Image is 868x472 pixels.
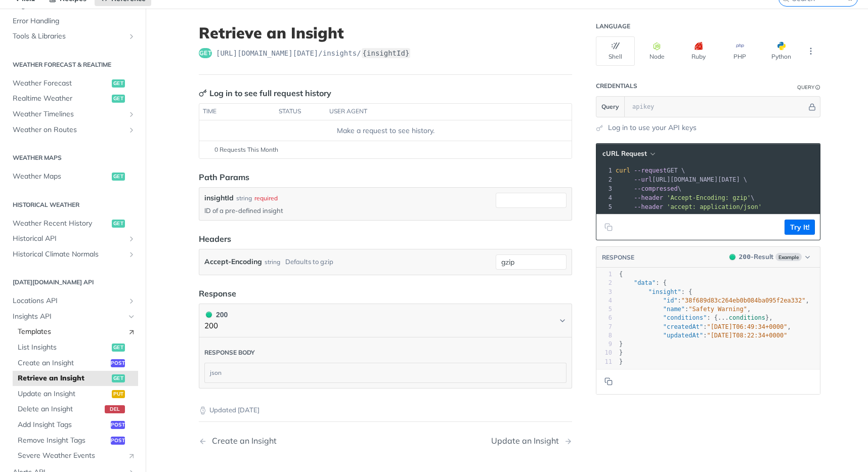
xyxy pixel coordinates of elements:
[729,314,765,321] span: conditions
[724,252,815,262] button: 200200-ResultExample
[667,194,751,201] span: 'Accept-Encoding: gzip'
[18,342,109,353] span: List Insights
[596,175,614,184] div: 2
[13,356,138,371] a: Create an Insightpost
[13,340,138,355] a: List Insightsget
[634,185,678,192] span: --compressed
[619,314,773,321] span: : { },
[785,220,815,235] button: Try It!
[13,234,125,244] span: Historical API
[236,194,252,203] div: string
[204,349,255,357] div: Response body
[8,29,138,44] a: Tools & LibrariesShow subpages for Tools & Libraries
[679,36,718,66] button: Ruby
[718,314,729,321] span: ...
[720,36,759,66] button: PHP
[112,220,125,228] span: get
[13,16,136,26] span: Error Handling
[204,309,567,332] button: 200 200200
[13,109,125,119] span: Weather Timelines
[199,287,236,299] div: Response
[13,219,109,229] span: Weather Recent History
[127,250,136,259] button: Show subpages for Historical Climate Normals
[596,202,614,211] div: 5
[596,349,612,357] div: 10
[199,337,572,389] div: 200 200200
[8,76,138,91] a: Weather Forecastget
[127,126,136,134] button: Show subpages for Weather on Routes
[112,344,125,352] span: get
[8,247,138,262] a: Historical Climate NormalsShow subpages for Historical Climate Normals
[204,309,228,320] div: 200
[199,89,207,97] svg: Key
[663,314,707,321] span: "conditions"
[663,332,703,339] span: "updatedAt"
[254,194,278,203] div: required
[204,193,234,203] label: insightId
[111,359,125,367] span: post
[608,122,697,133] a: Log in to use your API keys
[127,297,136,305] button: Show subpages for Locations API
[13,402,138,417] a: Delete an Insightdel
[204,320,228,332] p: 200
[8,293,138,309] a: Locations APIShow subpages for Locations API
[8,107,138,122] a: Weather TimelinesShow subpages for Weather Timelines
[663,306,685,313] span: "name"
[18,436,108,446] span: Remove Insight Tags
[127,328,136,336] i: Link
[127,32,136,40] button: Show subpages for Tools & Libraries
[205,363,566,382] div: json
[619,271,623,278] span: {
[13,312,125,322] span: Insights API
[13,78,109,89] span: Weather Forecast
[8,216,138,231] a: Weather Recent Historyget
[18,373,109,383] span: Retrieve an Insight
[199,436,359,446] a: Previous Page: Create an Insight
[13,125,125,135] span: Weather on Routes
[815,85,820,90] i: Information
[8,14,138,29] a: Error Handling
[648,288,681,295] span: "insight"
[806,47,815,56] svg: More ellipsis
[13,433,138,448] a: Remove Insight Tagspost
[265,254,280,269] div: string
[775,253,802,261] span: Example
[634,167,667,174] span: --request
[634,194,663,201] span: --header
[707,332,787,339] span: "[DATE]T08:22:34+0000"
[634,203,663,210] span: --header
[18,404,102,414] span: Delete an Insight
[601,252,635,263] button: RESPONSE
[199,233,231,245] div: Headers
[199,171,249,183] div: Path Params
[491,436,572,446] a: Next Page: Update an Insight
[216,48,411,58] span: https://api.tomorrow.io/v4/insights/{insightId}
[616,176,747,183] span: [URL][DOMAIN_NAME][DATE] \
[8,153,138,162] h2: Weather Maps
[596,22,630,30] div: Language
[596,279,612,287] div: 2
[619,358,623,365] span: }
[739,253,751,261] span: 200
[634,279,656,286] span: "data"
[619,323,791,330] span: : ,
[596,340,612,349] div: 9
[619,288,692,295] span: : {
[596,305,612,314] div: 5
[18,327,122,337] span: Templates
[596,314,612,322] div: 6
[214,145,278,154] span: 0 Requests This Month
[797,83,814,91] div: Query
[663,297,678,304] span: "id"
[18,358,108,368] span: Create an Insight
[199,426,572,456] nav: Pagination Controls
[634,176,652,183] span: --url
[112,374,125,382] span: get
[112,95,125,103] span: get
[206,312,212,318] span: 200
[199,87,331,99] div: Log in to see full request history
[13,324,138,339] a: TemplatesLink
[207,436,277,446] div: Create an Insight
[707,323,787,330] span: "[DATE]T06:49:34+0000"
[13,94,109,104] span: Realtime Weather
